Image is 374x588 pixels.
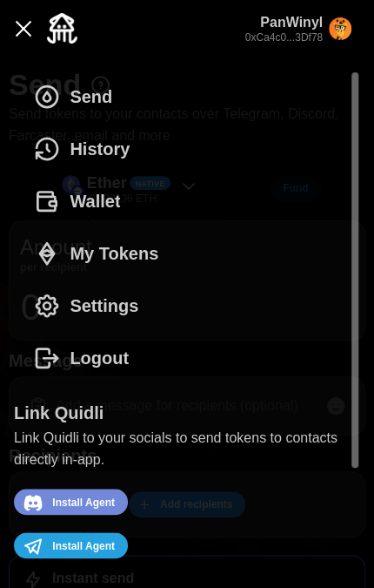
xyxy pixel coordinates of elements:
button: Send [14,71,141,123]
img: Quidli [47,13,77,44]
a: Add to #7289da [14,489,128,515]
button: My Tokens [14,227,187,280]
button: Logout [14,332,157,384]
span: My Tokens [70,228,158,279]
span: Install Agent [52,491,115,514]
p: Link Quidli to your socials to send tokens to contacts directly in-app. [14,428,360,471]
span: History [70,124,130,174]
button: Wallet [14,175,149,227]
span: Settings [70,280,138,331]
a: Add to #24A1DE [14,532,128,558]
button: Settings [14,280,167,332]
button: History [14,123,158,175]
p: 0xCa4c0...3Df78 [245,30,323,45]
p: PanWinyl [245,12,323,34]
span: Wallet [70,176,120,226]
span: Logout [70,333,129,383]
span: Install Agent [52,535,115,558]
img: original [329,17,351,40]
h1: Link Quidli [14,402,104,424]
span: Send [70,71,112,122]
